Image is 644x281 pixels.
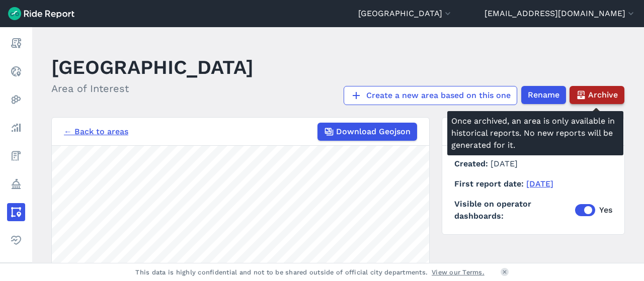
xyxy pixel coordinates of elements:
button: [GEOGRAPHIC_DATA] [358,8,453,20]
span: [DATE] [491,159,518,168]
span: Archive [588,89,618,101]
button: Download Geojson [317,123,417,141]
a: [DATE] [526,179,553,189]
span: Download Geojson [336,126,411,138]
a: Report [7,34,25,52]
span: First report date [454,179,526,189]
span: Created [454,159,491,168]
a: Policy [7,175,25,193]
a: Create a new area based on this one [344,86,517,105]
span: Visible on operator dashboards [454,198,575,222]
a: View our Terms. [432,267,485,277]
button: [EMAIL_ADDRESS][DOMAIN_NAME] [485,8,636,20]
a: ← Back to areas [64,126,128,138]
a: Analyze [7,119,25,137]
a: Heatmaps [7,90,25,109]
label: Yes [575,204,612,216]
img: Ride Report [8,7,74,20]
a: Areas [7,203,25,221]
h1: [GEOGRAPHIC_DATA] [51,53,254,81]
h2: Area of Interest [51,81,254,96]
button: Rename [521,86,566,104]
button: Archive [570,86,624,104]
a: Fees [7,147,25,165]
a: Health [7,231,25,249]
a: Realtime [7,62,25,80]
h2: Details [442,118,624,146]
span: Rename [528,89,559,101]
